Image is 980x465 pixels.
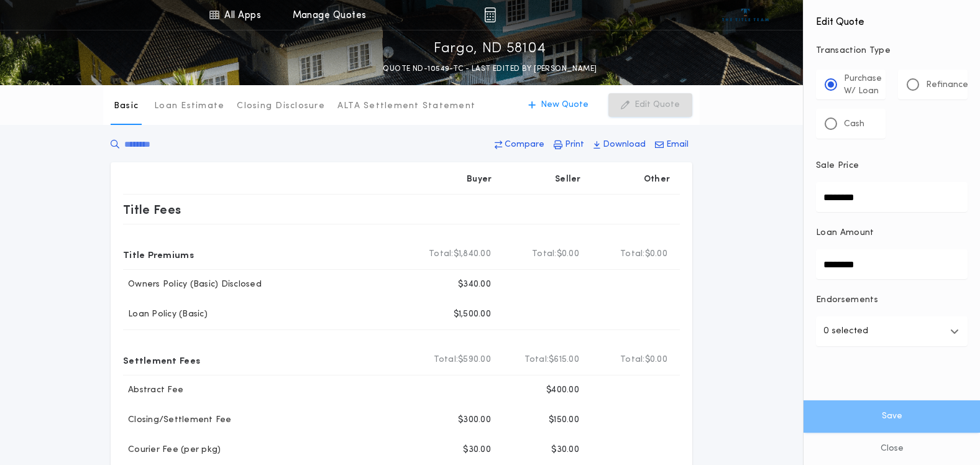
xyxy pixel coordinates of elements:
[484,7,496,22] img: img
[804,433,980,465] button: Close
[557,248,579,260] span: $0.00
[546,384,579,397] p: $400.00
[666,139,689,151] p: Email
[551,444,579,456] p: $30.00
[516,93,601,117] button: New Quote
[816,7,968,30] h4: Edit Quote
[114,100,139,113] p: Basic
[383,63,597,75] p: QUOTE ND-10549-TC - LAST EDITED BY [PERSON_NAME]
[722,9,769,21] img: vs-icon
[590,134,649,156] button: Download
[123,414,232,426] p: Closing/Settlement Fee
[491,134,548,156] button: Compare
[337,100,475,113] p: ALTA Settlement Statement
[454,248,491,260] span: $1,840.00
[434,39,546,59] p: Fargo, ND 58104
[467,173,492,186] p: Buyer
[603,139,646,151] p: Download
[634,99,680,111] p: Edit Quote
[804,400,980,433] button: Save
[454,308,491,321] p: $1,500.00
[532,248,557,260] b: Total:
[154,100,224,113] p: Loan Estimate
[608,93,692,117] button: Edit Quote
[651,134,692,156] button: Email
[123,308,208,321] p: Loan Policy (Basic)
[816,182,968,212] input: Sale Price
[458,414,491,426] p: $300.00
[816,227,874,239] p: Loan Amount
[565,139,584,151] p: Print
[429,248,454,260] b: Total:
[844,73,882,98] p: Purchase W/ Loan
[816,160,859,172] p: Sale Price
[123,444,221,456] p: Courier Fee (per pkg)
[237,100,325,113] p: Closing Disclosure
[434,354,459,366] b: Total:
[926,79,968,91] p: Refinance
[645,248,667,260] span: $0.00
[644,173,670,186] p: Other
[524,354,549,366] b: Total:
[458,279,491,291] p: $340.00
[458,354,491,366] span: $590.00
[123,200,181,219] p: Title Fees
[645,354,667,366] span: $0.00
[816,45,968,57] p: Transaction Type
[123,384,183,397] p: Abstract Fee
[816,249,968,279] input: Loan Amount
[541,99,588,111] p: New Quote
[549,414,579,426] p: $150.00
[550,134,588,156] button: Print
[620,248,645,260] b: Total:
[123,244,194,264] p: Title Premiums
[123,279,262,291] p: Owners Policy (Basic) Disclosed
[823,324,868,339] p: 0 selected
[549,354,579,366] span: $615.00
[816,316,968,346] button: 0 selected
[463,444,491,456] p: $30.00
[844,118,864,131] p: Cash
[816,294,968,306] p: Endorsements
[123,350,200,370] p: Settlement Fees
[555,173,581,186] p: Seller
[505,139,544,151] p: Compare
[620,354,645,366] b: Total:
